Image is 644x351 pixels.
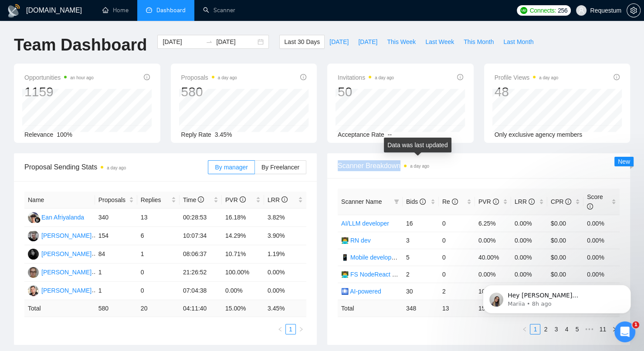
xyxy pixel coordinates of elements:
[495,72,559,83] span: Profile Views
[264,245,306,263] td: 1.19%
[341,220,389,227] a: AI/LLM developer
[420,35,459,49] button: Last Week
[146,7,152,13] span: dashboard
[14,35,147,55] h1: Team Dashboard
[406,198,426,205] span: Bids
[341,198,382,205] span: Scanner Name
[300,74,306,80] span: info-circle
[107,165,126,170] time: a day ago
[439,249,475,266] td: 0
[495,131,583,138] span: Only exclusive agency members
[137,192,180,209] th: Replies
[511,249,547,266] td: 0.00%
[341,254,405,261] a: 📱 Mobile development
[403,215,439,232] td: 16
[561,324,572,334] li: 4
[583,249,620,266] td: 0.00%
[137,245,180,263] td: 1
[28,250,92,257] a: AK[PERSON_NAME]
[613,74,620,80] span: info-circle
[627,3,641,17] button: setting
[452,199,458,205] span: info-circle
[95,209,137,227] td: 340
[296,324,306,334] button: right
[28,287,92,294] a: RK[PERSON_NAME]
[137,282,180,300] td: 0
[551,198,571,205] span: CPR
[41,267,92,277] div: [PERSON_NAME]
[572,324,582,334] a: 5
[498,35,538,49] button: Last Month
[28,285,39,296] img: RK
[181,84,237,100] div: 580
[341,271,427,278] a: 👨‍💻 FS NodeReact E-commerce
[539,75,558,80] time: a day ago
[264,282,306,300] td: 0.00%
[614,321,635,342] iframe: Intercom live chat
[338,131,384,138] span: Acceptance Rate
[41,231,92,240] div: [PERSON_NAME]
[137,227,180,245] td: 6
[325,35,353,49] button: [DATE]
[582,324,596,334] span: •••
[597,324,609,334] a: 11
[218,75,237,80] time: a day ago
[180,282,222,300] td: 07:04:38
[206,38,213,45] span: to
[278,327,283,332] span: left
[388,131,392,138] span: --
[511,215,547,232] td: 0.00%
[98,195,127,205] span: Proposals
[587,203,593,209] span: info-circle
[475,249,511,266] td: 40.00%
[156,7,186,14] span: Dashboard
[95,282,137,300] td: 1
[24,300,95,317] td: Total
[439,283,475,300] td: 2
[264,209,306,227] td: 3.82%
[375,75,394,80] time: a day ago
[475,266,511,283] td: 0.00%
[470,267,644,327] iframe: Intercom notifications message
[478,198,499,205] span: PVR
[403,266,439,283] td: 2
[28,212,39,223] img: EA
[503,37,533,47] span: Last Month
[95,227,137,245] td: 154
[298,327,304,332] span: right
[222,282,264,300] td: 0.00%
[632,321,639,328] span: 1
[95,300,137,317] td: 580
[102,7,129,14] a: homeHome
[180,245,222,263] td: 08:06:37
[529,199,535,205] span: info-circle
[457,74,463,80] span: info-circle
[24,192,95,209] th: Name
[183,196,204,203] span: Time
[222,245,264,263] td: 10.71%
[264,300,306,317] td: 3.45 %
[28,249,39,260] img: AK
[341,288,381,295] a: 🛄 AI-powered
[57,131,72,138] span: 100%
[329,37,349,47] span: [DATE]
[442,198,458,205] span: Re
[551,324,561,334] a: 3
[341,237,371,244] a: 👨‍💻 RN dev
[612,327,617,332] span: right
[203,7,235,14] a: searchScanner
[181,72,237,83] span: Proposals
[403,300,439,317] td: 348
[180,263,222,282] td: 21:26:52
[275,324,285,334] li: Previous Page
[353,35,382,49] button: [DATE]
[547,232,583,249] td: $0.00
[459,35,498,49] button: This Month
[394,199,399,204] span: filter
[24,131,53,138] span: Relevance
[511,266,547,283] td: 0.00%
